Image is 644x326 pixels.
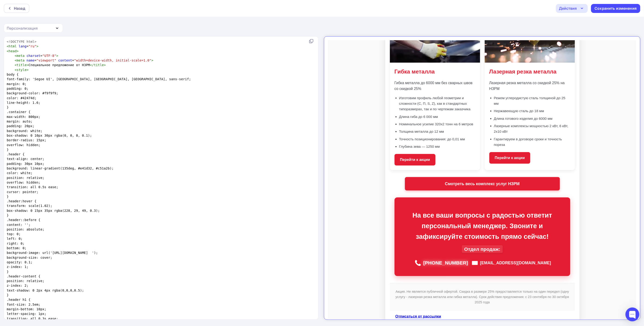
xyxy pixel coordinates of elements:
p: Гибка металла до 6000 мм без сварных швов со скидкой 25% [67,40,148,52]
span: = = [7,58,153,62]
li: Толщина металла до 12 мм [71,89,148,94]
span: html [9,44,17,48]
span: letter-spacing: 1px; [7,312,46,316]
span: color: white; [7,171,33,175]
span: margin-bottom: 10px; [7,307,46,311]
div: Сохранить изменения [595,6,637,11]
span: } [7,293,9,297]
span: > [27,68,29,72]
span: meta [17,58,25,62]
span: bottom: 0; [7,246,27,250]
span: transform: scale(1.02); [7,204,52,208]
span: background: white; [7,129,42,133]
span: lang [18,44,26,48]
li: Гарантируем в договоре сроки и точность пореза [166,96,242,108]
span: .container { [7,110,31,114]
span: transition: all 0.3s ease; [7,317,58,320]
a: [EMAIL_ADDRESS][DOMAIN_NAME] [152,219,223,226]
span: meta [17,54,25,58]
span: color: #42474d; [7,96,37,100]
span: .header h1 { [7,298,31,301]
span: } [7,105,9,109]
span: "viewport" [37,58,56,62]
span: ✉️ [144,218,150,227]
span: overflow: hidden; [7,143,40,147]
span: > [151,58,154,62]
span: max-width: 800px; [7,115,40,119]
span: < [15,68,17,72]
h2: На все ваши вопросы с радостью ответит персональный менеджер. Звоните и зафиксируйте стоимость пр... [71,170,237,202]
span: </ [90,63,94,67]
li: Длина гиба до 6 000 мм [71,74,148,79]
li: Длина готового изделия до 6000 мм [166,76,242,81]
span: title [17,63,27,67]
span: background-image: url('[URL][DOMAIN_NAME] '); [7,251,98,255]
span: left: 0; [7,237,23,240]
span: font-size: 2.5em; [7,303,40,306]
span: < [7,49,9,53]
span: margin: 0; [7,82,27,86]
p: Лазерная резка металла со скидкой 25% на НЗРМ [161,40,242,52]
li: Лазерные комплексы мощностью 2 кВт, 6 кВт, 2х10 кВт [166,83,242,94]
span: position: absolute; [7,228,44,231]
span: < [15,58,17,62]
span: = [7,44,38,48]
span: .header { [7,152,25,156]
li: Точность позиционирования: до 0,01 мм [71,96,148,102]
span: line-height: 1.6; [7,101,40,105]
a: Перейти к акции [161,112,203,123]
span: transition: all 0.5s ease; [7,185,58,189]
span: content [58,58,72,62]
div: Назад [14,6,25,11]
span: > [17,49,19,53]
span: background-size: cover; [7,256,52,259]
span: background-color: #f9f9f9; [7,91,58,95]
li: Нержавеющую сталь до 18 мм [166,68,242,74]
span: Специальное предложение от НЗРМ [7,63,106,67]
strong: Отдел продаж: [134,205,175,213]
span: margin: auto; [7,120,33,123]
span: overflow: hidden; [7,181,40,184]
span: content: ''; [7,223,31,227]
span: .header::before { [7,218,40,222]
span: "ru" [28,44,36,48]
li: Глубина зева — 1250 мм [71,104,148,109]
span: } [7,213,9,217]
span: text-shadow: 0 2px 4px rgba(0,0,0,0.5); [7,289,84,292]
h3: Лазерная резка металла [161,27,242,36]
span: body { [7,73,19,76]
span: > [56,54,58,58]
div: Действия [559,6,577,11]
button: Персонализация [4,24,63,33]
span: 📞 [87,218,93,227]
a: Отписаться от рассылки [68,274,113,278]
span: text-align: center; [7,157,44,161]
span: cursor: pointer; [7,190,38,194]
span: charset [27,54,40,58]
span: position: relative; [7,176,44,180]
span: background: linear-gradient(135deg, #e41d32, #c51a2b); [7,166,114,170]
span: right: 0; [7,242,25,245]
span: padding: 0; [7,87,28,90]
span: "UTF-8" [42,54,56,58]
li: Номинальное усилие 320х2 тонн на 6 метров [71,81,148,87]
a: Перейти к акции [67,114,108,125]
span: = [7,54,58,58]
span: < [7,44,9,48]
li: Изготовим профиль любой геометрии и сложности (С, П, S, Z), как в стандартных типоразмерах, так и... [71,55,148,72]
span: box-shadow: 0 15px 35px rgba(228, 29, 49, 0.3); [7,209,100,212]
span: z-index: 2; [7,284,28,287]
span: } [7,270,9,274]
span: border-radius: 15px; [7,138,46,142]
p: [PHONE_NUMBER] [95,219,140,227]
span: .header:hover { [7,199,37,203]
span: "width=device-width, initial-scale=1.0" [74,58,151,62]
span: < [15,54,17,58]
a: Смотреть весь комплекс услуг НЗРМ [77,137,232,150]
li: Режем углеродистую сталь толщиной до 25 мм [166,55,242,66]
span: position: relative; [7,279,44,283]
span: padding: 30px 10px; [7,162,44,166]
span: font-family: 'Segoe UI', [GEOGRAPHIC_DATA], [GEOGRAPHIC_DATA], [GEOGRAPHIC_DATA], sans-serif; [7,77,191,81]
span: style [17,68,27,72]
span: box-shadow: 0 10px 30px rgba(0, 0, 0, 0.1); [7,134,92,137]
